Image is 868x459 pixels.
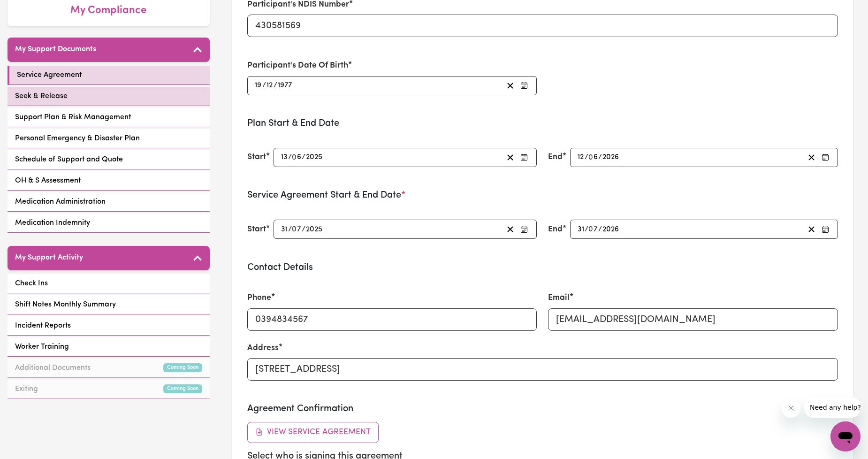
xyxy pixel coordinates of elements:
[288,225,292,234] span: /
[262,81,266,90] span: /
[8,87,210,106] a: Seek & Release
[548,223,563,236] label: End
[15,196,106,207] span: Medication Administration
[8,359,210,378] a: Additional DocumentsComing Soon
[247,151,266,163] label: Start
[602,151,620,164] input: ----
[830,421,860,451] iframe: Button to launch messaging window
[15,278,48,289] span: Check Ins
[292,151,302,164] input: --
[292,153,297,161] span: 0
[804,397,860,418] iframe: Message from company
[8,192,210,212] a: Medication Administration
[302,153,305,161] span: /
[247,118,838,129] h3: Plan Start & End Date
[247,262,838,273] h3: Contact Details
[15,45,96,54] h5: My Support Documents
[589,151,599,164] input: --
[305,223,323,236] input: ----
[598,153,602,161] span: /
[15,320,71,331] span: Incident Reports
[15,175,81,186] span: OH & S Assessment
[292,226,297,233] span: 0
[598,225,602,234] span: /
[585,225,588,234] span: /
[15,253,83,262] h5: My Support Activity
[577,223,585,236] input: --
[247,223,266,236] label: Start
[274,81,277,90] span: /
[8,337,210,357] a: Worker Training
[247,60,348,72] label: Participant's Date Of Birth
[8,274,210,293] a: Check Ins
[548,151,563,163] label: End
[782,399,800,418] iframe: Close message
[577,151,585,164] input: --
[8,380,210,399] a: ExitingComing Soon
[266,79,274,92] input: --
[254,79,262,92] input: --
[585,153,588,161] span: /
[15,133,140,144] span: Personal Emergency & Disaster Plan
[247,403,838,414] h3: Agreement Confirmation
[8,214,210,233] a: Medication Indemnity
[548,292,570,304] label: Email
[292,223,302,236] input: --
[15,362,91,374] span: Additional Documents
[602,223,620,236] input: ----
[6,7,57,14] span: Need any help?
[15,91,68,102] span: Seek & Release
[8,295,210,314] a: Shift Notes Monthly Summary
[163,363,202,372] small: Coming Soon
[163,384,202,393] small: Coming Soon
[281,223,288,236] input: --
[288,153,292,161] span: /
[281,151,288,164] input: --
[588,226,593,233] span: 0
[8,108,210,127] a: Support Plan & Risk Management
[15,299,116,310] span: Shift Notes Monthly Summary
[247,292,271,304] label: Phone
[8,316,210,336] a: Incident Reports
[305,151,323,164] input: ----
[8,171,210,191] a: OH & S Assessment
[15,383,38,395] span: Exiting
[8,246,210,270] button: My Support Activity
[8,38,210,62] button: My Support Documents
[8,66,210,85] a: Service Agreement
[8,129,210,148] a: Personal Emergency & Disaster Plan
[17,69,82,81] span: Service Agreement
[15,217,90,229] span: Medication Indemnity
[15,154,123,165] span: Schedule of Support and Quote
[15,112,131,123] span: Support Plan & Risk Management
[247,190,838,201] h3: Service Agreement Start & End Date
[15,341,69,352] span: Worker Training
[277,79,293,92] input: ----
[589,223,599,236] input: --
[588,153,593,161] span: 0
[247,342,279,354] label: Address
[302,225,305,234] span: /
[8,150,210,169] a: Schedule of Support and Quote
[247,422,379,443] button: View Service Agreement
